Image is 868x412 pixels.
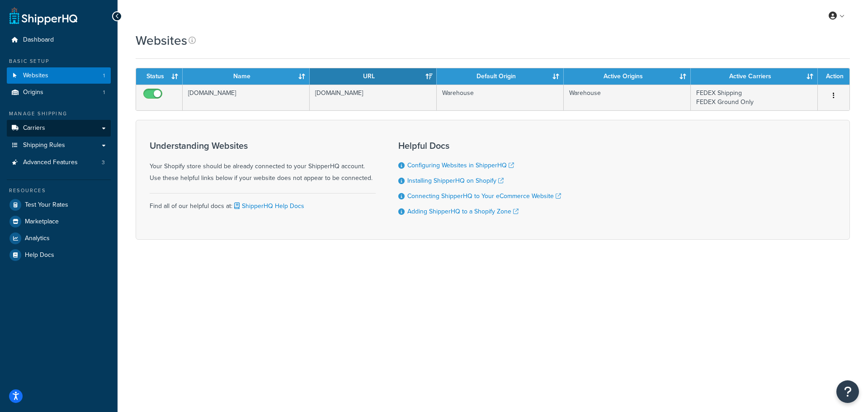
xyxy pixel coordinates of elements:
[407,207,519,216] a: Adding ShipperHQ to a Shopify Zone
[136,32,187,49] h1: Websites
[7,247,111,263] a: Help Docs
[7,57,111,65] div: Basic Setup
[232,201,304,211] a: ShipperHQ Help Docs
[102,159,105,166] span: 3
[691,68,818,85] th: Active Carriers: activate to sort column ascending
[7,120,111,137] a: Carriers
[7,110,111,118] div: Manage Shipping
[23,89,43,96] span: Origins
[7,137,111,154] a: Shipping Rules
[7,67,111,84] li: Websites
[437,85,564,110] td: Warehouse
[310,68,437,85] th: URL: activate to sort column ascending
[407,176,504,185] a: Installing ShipperHQ on Shopify
[103,72,105,80] span: 1
[7,67,111,84] a: Websites 1
[7,230,111,246] a: Analytics
[7,197,111,213] a: Test Your Rates
[7,213,111,230] a: Marketplace
[25,235,50,242] span: Analytics
[23,36,54,44] span: Dashboard
[310,85,437,110] td: [DOMAIN_NAME]
[818,68,849,85] th: Action
[691,85,818,110] td: FEDEX Shipping FEDEX Ground Only
[7,154,111,171] a: Advanced Features 3
[25,201,68,209] span: Test Your Rates
[7,84,111,101] a: Origins 1
[7,84,111,101] li: Origins
[150,141,376,151] h3: Understanding Websites
[836,380,859,403] button: Open Resource Center
[7,154,111,171] li: Advanced Features
[23,72,48,80] span: Websites
[437,68,564,85] th: Default Origin: activate to sort column ascending
[23,142,65,149] span: Shipping Rules
[183,68,310,85] th: Name: activate to sort column ascending
[150,141,376,184] div: Your Shopify store should be already connected to your ShipperHQ account. Use these helpful links...
[398,141,561,151] h3: Helpful Docs
[564,68,691,85] th: Active Origins: activate to sort column ascending
[407,161,514,170] a: Configuring Websites in ShipperHQ
[136,68,183,85] th: Status: activate to sort column ascending
[7,187,111,194] div: Resources
[23,124,45,132] span: Carriers
[9,7,77,25] a: ShipperHQ Home
[7,32,111,48] a: Dashboard
[103,89,105,96] span: 1
[183,85,310,110] td: [DOMAIN_NAME]
[564,85,691,110] td: Warehouse
[25,251,54,259] span: Help Docs
[23,159,78,166] span: Advanced Features
[150,193,376,212] div: Find all of our helpful docs at:
[407,191,561,201] a: Connecting ShipperHQ to Your eCommerce Website
[25,218,59,226] span: Marketplace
